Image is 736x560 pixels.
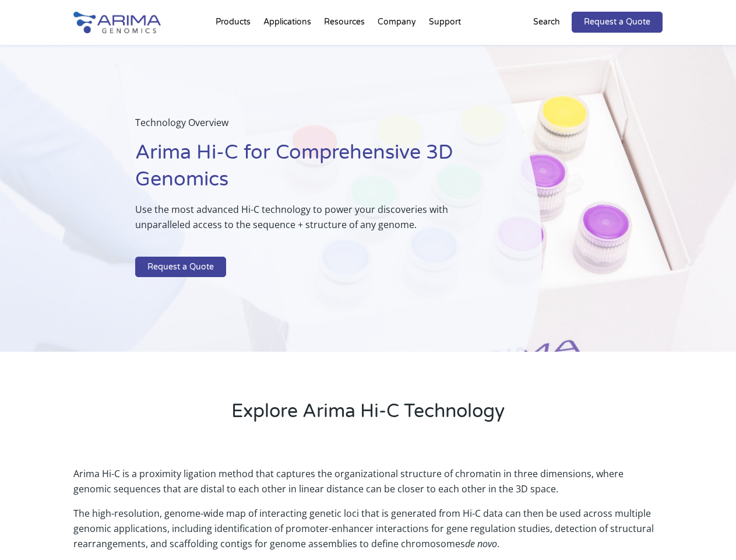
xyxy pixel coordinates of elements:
a: Request a Quote [572,12,663,33]
h2: Explore Arima Hi-C Technology [73,398,662,433]
p: Arima Hi-C is a proximity ligation method that captures the organizational structure of chromatin... [73,466,662,506]
img: Arima-Genomics-logo [73,12,161,33]
p: Technology Overview [135,115,483,139]
p: Search [533,15,560,30]
a: Request a Quote [135,257,226,278]
p: Use the most advanced Hi-C technology to power your discoveries with unparalleled access to the s... [135,202,483,242]
h1: Arima Hi-C for Comprehensive 3D Genomics [135,139,483,202]
i: de novo [465,537,497,550]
